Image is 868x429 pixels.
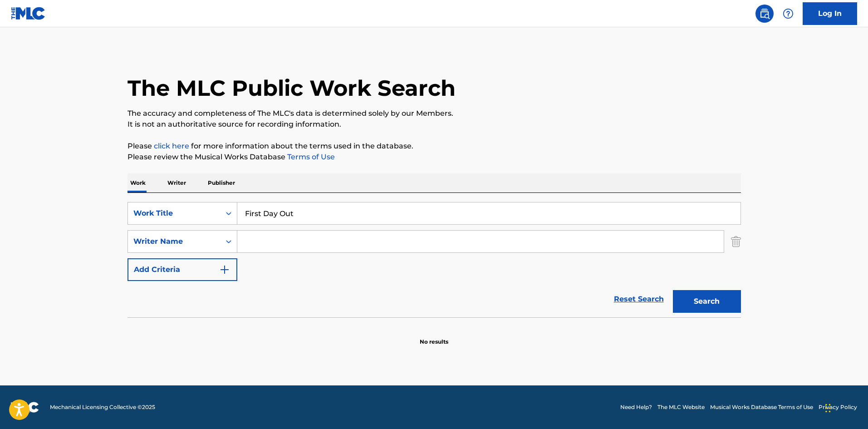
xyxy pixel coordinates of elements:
p: Work [128,173,148,192]
h1: The MLC Public Work Search [128,74,456,102]
a: Musical Works Database Terms of Use [710,403,813,411]
a: Privacy Policy [819,403,857,411]
a: Terms of Use [285,153,335,161]
button: Search [673,290,741,313]
a: Public Search [755,5,774,23]
img: logo [11,402,39,413]
div: Help [779,5,797,23]
a: click here [154,142,189,150]
span: Mechanical Licensing Collective © 2025 [50,403,155,411]
p: No results [420,327,448,346]
p: Please review the Musical Works Database [128,152,741,163]
p: Writer [165,173,189,192]
p: Publisher [205,173,238,192]
form: Search Form [128,202,741,317]
iframe: Chat Widget [823,385,868,429]
div: Writer Name [133,236,215,247]
a: Need Help? [620,403,652,411]
button: Add Criteria [128,258,237,281]
img: search [759,8,770,19]
a: The MLC Website [657,403,705,411]
img: help [783,8,794,19]
a: Reset Search [609,289,668,309]
p: It is not an authoritative source for recording information. [128,119,741,130]
div: Drag [825,394,831,422]
img: MLC Logo [11,7,46,20]
p: Please for more information about the terms used in the database. [128,141,741,152]
div: Work Title [133,208,215,219]
a: Log In [803,2,857,25]
img: Delete Criterion [731,230,741,253]
img: 9d2ae6d4665cec9f34b9.svg [219,264,230,275]
p: The accuracy and completeness of The MLC's data is determined solely by our Members. [128,108,741,119]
